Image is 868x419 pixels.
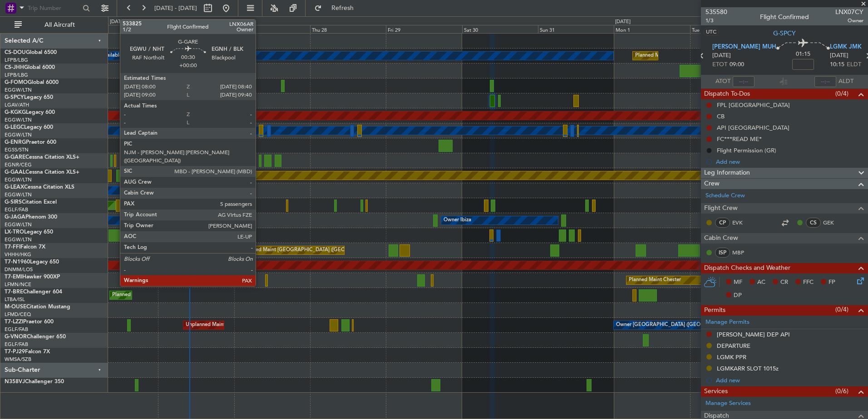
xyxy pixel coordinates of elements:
a: G-FOMOGlobal 6000 [5,80,59,85]
div: Planned Maint Chester [629,273,681,287]
div: CS [806,218,821,228]
a: LFMD/CEQ [5,311,31,318]
span: T7-EMI [5,274,22,280]
div: Planned Maint Dusseldorf [186,169,245,182]
a: EGNR/CEG [5,161,32,168]
div: Owner [GEOGRAPHIC_DATA] ([GEOGRAPHIC_DATA]) [616,318,741,332]
span: G-LEAX [5,185,24,190]
a: G-VNORChallenger 650 [5,334,66,340]
span: M-OUSE [5,304,26,310]
span: Dispatch Checks and Weather [704,263,790,273]
a: M-OUSECitation Mustang [5,304,70,310]
span: ALDT [838,77,853,86]
a: Manage Permits [705,318,750,327]
span: [DATE] - [DATE] [154,4,197,12]
div: LGMKARR SLOT 1015z [717,365,779,372]
a: EGGW/LTN [5,132,32,138]
span: DP [734,291,742,300]
span: Services [704,386,728,397]
span: CR [780,278,788,287]
span: 535580 [705,7,727,17]
span: Dispatch To-Dos [704,89,750,99]
span: T7-BRE [5,289,23,295]
span: LX-TRO [5,229,24,235]
input: --:-- [733,76,755,87]
a: G-KGKGLegacy 600 [5,110,55,115]
span: Refresh [324,5,362,11]
div: Add new [716,158,863,166]
div: FPL [GEOGRAPHIC_DATA] [717,101,790,109]
span: G-SPCY [773,29,796,38]
a: G-LEGCLegacy 600 [5,125,53,130]
span: 09:00 [730,60,744,69]
span: CS-JHH [5,65,24,70]
div: CP [715,218,730,228]
button: All Aircraft [10,18,99,32]
a: EGLF/FAB [5,326,28,333]
span: (0/6) [835,386,848,396]
span: Crew [704,179,720,189]
div: Planned Maint Warsaw ([GEOGRAPHIC_DATA]) [112,288,222,302]
a: LTBA/ISL [5,296,25,303]
div: [PERSON_NAME] DEP API [717,331,790,338]
div: CB [717,112,725,120]
span: T7-FFI [5,244,20,250]
span: (0/4) [835,89,848,98]
div: Owner Ibiza [444,214,471,227]
a: LFMN/NCE [5,281,31,288]
span: ELDT [847,60,861,69]
span: ATOT [715,77,730,86]
a: G-ENRGPraetor 600 [5,140,56,145]
a: T7-FFIFalcon 7X [5,244,45,250]
div: Mon 25 [82,25,158,33]
span: [DATE] [712,51,731,60]
div: Fri 29 [386,25,462,33]
a: G-SPCYLegacy 650 [5,95,53,100]
a: T7-PJ29Falcon 7X [5,349,50,355]
span: MF [734,278,742,287]
span: 1/3 [705,17,727,24]
span: AC [757,278,765,287]
div: Tue 2 [690,25,766,33]
span: G-GAAL [5,170,25,175]
span: Cabin Crew [704,233,738,244]
a: T7-BREChallenger 604 [5,289,62,295]
div: [DATE] [110,18,125,26]
div: DEPARTURE [717,342,750,350]
a: EGGW/LTN [5,87,32,93]
a: GEK [823,219,843,227]
span: G-SPCY [5,95,24,100]
a: Schedule Crew [705,191,745,200]
a: WMSA/SZB [5,356,31,363]
a: EGLF/FAB [5,341,28,348]
a: G-GARECessna Citation XLS+ [5,155,79,160]
button: UTC [703,28,719,36]
div: Sat 30 [462,25,538,33]
span: FFC [803,278,814,287]
span: 01:15 [796,50,810,59]
span: (0/4) [835,305,848,314]
span: All Aircraft [24,22,96,28]
div: Flight Confirmed [760,12,809,22]
a: MBP [732,248,753,257]
div: Flight Permission (GR) [717,146,776,154]
span: G-FOMO [5,80,28,85]
div: Planned Maint [GEOGRAPHIC_DATA] ([GEOGRAPHIC_DATA] Intl) [243,244,395,257]
a: EGSS/STN [5,146,29,153]
a: EGGW/LTN [5,176,32,183]
span: Permits [704,305,725,316]
div: Thu 28 [310,25,386,33]
span: [DATE] [830,51,848,60]
a: EGGW/LTN [5,236,32,243]
a: T7-EMIHawker 900XP [5,274,60,280]
span: N358VJ [5,379,25,385]
a: G-SIRSCitation Excel [5,200,57,205]
span: G-JAGA [5,214,25,220]
a: LFPB/LBG [5,72,28,78]
div: Sun 31 [538,25,614,33]
input: Trip Number [28,1,80,15]
a: G-JAGAPhenom 300 [5,214,57,220]
a: LX-TROLegacy 650 [5,229,53,235]
div: Tue 26 [158,25,234,33]
a: G-GAALCessna Citation XLS+ [5,170,79,175]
